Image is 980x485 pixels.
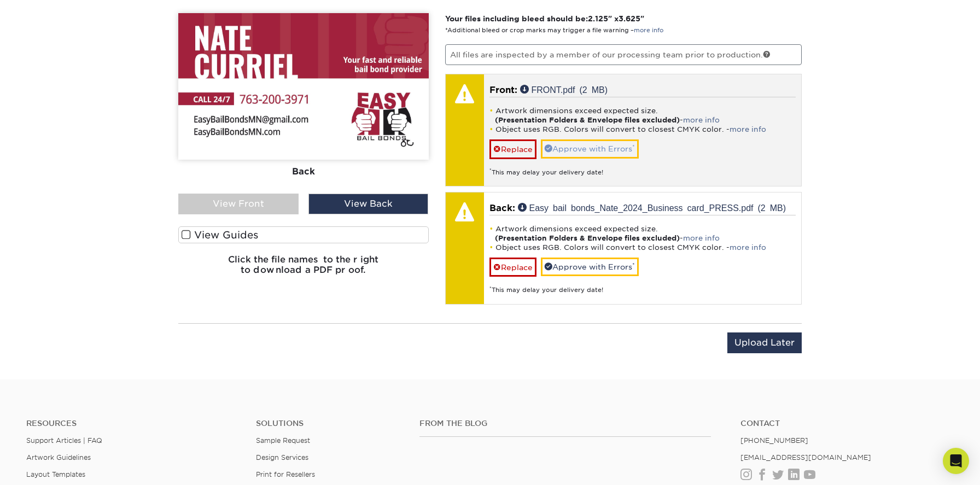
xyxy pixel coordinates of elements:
[256,453,308,461] a: Design Services
[308,194,429,214] div: View Back
[634,27,663,34] a: more info
[489,125,796,134] li: Object uses RGB. Colors will convert to closest CMYK color. -
[445,14,644,23] strong: Your files including bleed should be: " x "
[445,27,663,34] small: *Additional bleed or crop marks may trigger a file warning –
[619,14,640,23] span: 3.625
[489,85,517,95] span: Front:
[740,419,954,428] a: Contact
[489,224,796,243] li: Artwork dimensions exceed expected size. -
[730,125,766,133] a: more info
[26,436,102,445] a: Support Articles | FAQ
[489,203,515,213] span: Back:
[727,332,802,353] input: Upload Later
[489,277,796,295] div: This may delay your delivery date!
[256,470,315,478] a: Print for Resellers
[520,85,608,94] a: FRONT.pdf (2 MB)
[489,243,796,252] li: Object uses RGB. Colors will convert to closest CMYK color. -
[588,14,608,23] span: 2.125
[518,203,786,212] a: Easy bail bonds_Nate_2024_Business card_PRESS.pdf (2 MB)
[495,234,680,242] strong: (Presentation Folders & Envelope files excluded)
[489,139,536,159] a: Replace
[178,226,429,243] label: View Guides
[3,452,93,481] iframe: Google Customer Reviews
[26,419,240,428] h4: Resources
[943,448,969,474] div: Open Intercom Messenger
[178,160,429,184] div: Back
[256,419,404,428] h4: Solutions
[178,194,299,214] div: View Front
[541,139,639,158] a: Approve with Errors*
[740,436,808,445] a: [PHONE_NUMBER]
[489,258,536,277] a: Replace
[740,453,871,461] a: [EMAIL_ADDRESS][DOMAIN_NAME]
[178,254,429,284] h6: Click the file names to the right to download a PDF proof.
[683,116,720,124] a: more info
[489,159,796,177] div: This may delay your delivery date!
[419,419,711,428] h4: From the Blog
[489,106,796,125] li: Artwork dimensions exceed expected size. -
[495,116,680,124] strong: (Presentation Folders & Envelope files excluded)
[730,243,766,252] a: more info
[541,258,639,276] a: Approve with Errors*
[445,44,802,65] p: All files are inspected by a member of our processing team prior to production.
[256,436,310,445] a: Sample Request
[683,234,720,242] a: more info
